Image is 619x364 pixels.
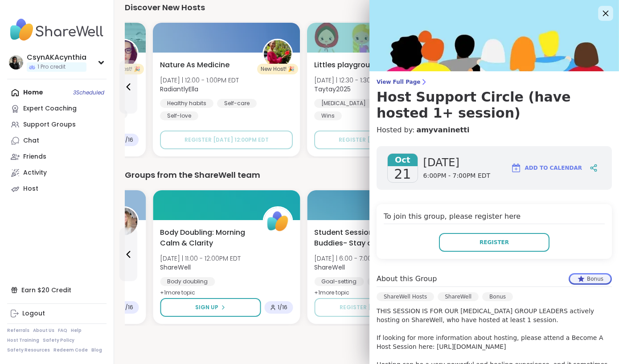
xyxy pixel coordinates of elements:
a: amyvaninetti [416,125,469,135]
span: [DATE] [423,155,491,170]
button: Register [439,233,549,252]
div: Good company [367,277,426,286]
a: Referrals [7,327,29,334]
img: CsynAKAcynthia [9,55,23,70]
div: Self-care [217,99,257,108]
a: Redeem Code [53,347,88,353]
img: ShareWell Nav Logo [7,14,107,45]
div: Activity [23,168,47,177]
span: View Full Page [377,78,612,86]
div: Groups from the ShareWell team [125,169,608,181]
img: amyvaninetti [110,208,137,235]
span: Nature As Medicine [160,60,230,70]
span: 10 / 16 [120,304,133,311]
div: Logout [22,309,45,318]
a: Help [71,327,82,334]
span: Oct [388,154,418,166]
h3: Host Support Circle (have hosted 1+ session) [377,89,612,121]
span: 6:00PM - 7:00PM EDT [423,172,491,180]
button: Register [DATE] 12:00PM EDT [160,131,293,149]
a: Support Groups [7,117,107,133]
div: Friends [23,152,46,161]
h4: About this Group [377,274,437,284]
img: RadiantlyElla [264,40,291,68]
div: Chat [23,136,39,145]
span: 21 [394,166,411,182]
a: Expert Coaching [7,101,107,117]
button: Sign Up [160,298,261,317]
a: Activity [7,165,107,181]
h4: To join this group, please register here [384,211,605,224]
span: [DATE] | 6:00 - 7:00PM EDT [314,254,393,263]
span: 1 Pro credit [37,63,66,71]
div: Discover New Hosts [125,1,608,14]
span: Littles playground [314,60,379,70]
span: Register [480,238,509,246]
a: Host [7,181,107,197]
a: Friends [7,149,107,165]
span: 4 / 16 [122,136,133,143]
span: Register [DATE] 6:00PM EDT [340,303,422,311]
span: Body Doubling: Morning Calm & Clarity [160,227,253,249]
a: Blog [91,347,102,353]
div: ShareWell Hosts [377,292,434,301]
div: Support Groups [23,120,76,129]
img: ShareWell Logomark [511,163,521,173]
div: Earn $20 Credit [7,282,107,298]
span: 1 / 16 [278,304,287,311]
b: ShareWell [160,263,191,272]
a: Chat [7,133,107,149]
div: Goal-setting [314,277,364,286]
h4: Hosted by: [377,125,612,135]
a: Safety Resources [7,347,50,353]
span: Student Session: Study Buddies- Stay on Track [314,227,407,249]
div: CsynAKAcynthia [27,53,86,62]
button: Register [DATE] 12:30PM EDT [314,131,447,149]
span: [DATE] | 11:00 - 12:00PM EDT [160,254,241,263]
div: Bonus [570,274,611,283]
div: Bonus [482,292,513,301]
b: ShareWell [314,263,345,272]
a: View Full PageHost Support Circle (have hosted 1+ session) [377,78,612,121]
button: Register [DATE] 6:00PM EDT [314,298,447,317]
a: About Us [33,327,54,334]
div: [MEDICAL_DATA] [314,99,373,108]
div: ShareWell [438,292,479,301]
div: New Host! 🎉 [257,64,298,74]
a: Logout [7,306,107,322]
button: Add to Calendar [507,157,586,179]
div: Host [23,184,38,193]
div: Self-love [160,111,198,120]
a: FAQ [58,327,67,334]
span: Register [DATE] 12:30PM EDT [339,136,423,143]
span: Add to Calendar [525,164,582,172]
div: Body doubling [160,277,215,286]
span: Sign Up [195,303,218,311]
div: Wins [314,111,342,120]
span: [DATE] | 12:00 - 1:00PM EDT [160,76,239,85]
div: Healthy habits [160,99,213,108]
b: Taytay2025 [314,85,351,94]
a: Host Training [7,337,39,344]
b: RadiantlyElla [160,85,198,94]
span: [DATE] | 12:30 - 1:30PM EDT [314,76,392,85]
a: Safety Policy [43,337,74,344]
div: Expert Coaching [23,104,77,113]
img: ShareWell [264,208,291,235]
span: Register [DATE] 12:00PM EDT [184,136,269,143]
